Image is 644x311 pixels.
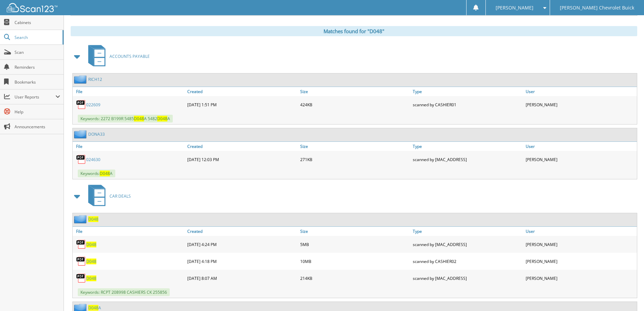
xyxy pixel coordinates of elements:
span: Keywords: 2272 B199R 5485 A 5482 A [78,115,173,123]
div: [PERSON_NAME] [524,271,637,285]
div: [PERSON_NAME] [524,254,637,268]
a: Created [186,87,299,96]
div: 271KB [299,153,411,166]
div: scanned by [MAC_ADDRESS] [411,153,524,166]
a: File [73,227,186,236]
a: Type [411,227,524,236]
span: User Reports [15,94,55,100]
span: D048 [134,116,144,121]
span: Search [15,35,59,40]
div: scanned by CASHIER02 [411,254,524,268]
div: [DATE] 4:18 PM [186,254,299,268]
div: 424KB [299,98,411,111]
div: [PERSON_NAME] [524,98,637,111]
a: 024630 [86,157,100,162]
a: File [73,142,186,151]
span: Announcements [15,124,60,130]
img: folder2.png [74,75,88,84]
a: Type [411,142,524,151]
a: User [524,227,637,236]
span: Bookmarks [15,79,60,85]
div: scanned by [MAC_ADDRESS] [411,271,524,285]
span: Cabinets [15,20,60,25]
a: File [73,87,186,96]
span: Reminders [15,64,60,70]
span: Keywords: RCPT 208998 CASHIERS CK 255856 [78,288,170,296]
a: User [524,142,637,151]
a: Created [186,227,299,236]
div: scanned by [MAC_ADDRESS] [411,238,524,251]
div: [DATE] 4:24 PM [186,238,299,251]
span: [PERSON_NAME] [496,6,533,10]
a: D048 [86,259,96,264]
span: ACCOUNTS PAYABLE [110,53,150,59]
a: Type [411,87,524,96]
a: D048 [86,242,96,247]
a: 022609 [86,102,100,108]
div: Matches found for "D048" [71,26,637,36]
a: CAR DEALS [84,183,131,209]
a: DONA33 [88,131,105,137]
img: PDF.png [76,239,86,249]
img: PDF.png [76,99,86,110]
span: [PERSON_NAME] Chevrolet Buick [560,6,634,10]
a: RICH12 [88,76,102,82]
span: D048 [157,116,167,121]
div: [PERSON_NAME] [524,153,637,166]
div: 10MB [299,254,411,268]
img: scan123-logo-white.svg [7,3,57,12]
div: [DATE] 12:03 PM [186,153,299,166]
div: 5MB [299,238,411,251]
img: folder2.png [74,130,88,138]
img: folder2.png [74,215,88,223]
a: Size [299,142,411,151]
span: Help [15,109,60,115]
div: [DATE] 8:07 AM [186,271,299,285]
a: Size [299,227,411,236]
span: CAR DEALS [110,193,131,199]
span: Scan [15,49,60,55]
a: Created [186,142,299,151]
a: D048 [88,216,98,222]
a: User [524,87,637,96]
a: ACCOUNTS PAYABLE [84,43,150,70]
div: scanned by CASHIER01 [411,98,524,111]
img: PDF.png [76,273,86,283]
div: 214KB [299,271,411,285]
a: D048 [86,275,96,281]
span: D048 [100,171,110,176]
img: PDF.png [76,256,86,266]
a: Size [299,87,411,96]
div: [PERSON_NAME] [524,238,637,251]
span: D048 [88,305,98,311]
span: Keywords: A [78,170,115,177]
img: PDF.png [76,154,86,164]
div: [DATE] 1:51 PM [186,98,299,111]
a: D048A [88,305,101,311]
